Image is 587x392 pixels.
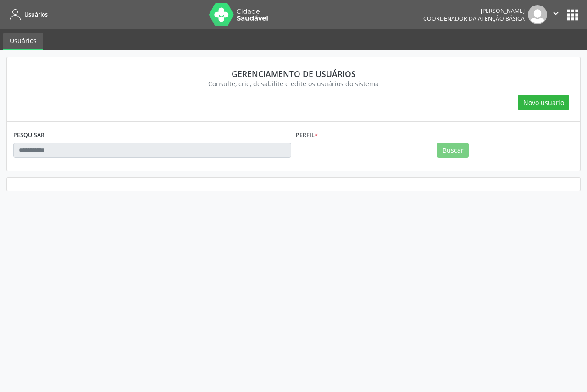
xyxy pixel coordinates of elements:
[523,98,564,107] span: Novo usuário
[20,79,567,88] div: Consulte, crie, desabilite e edite os usuários do sistema
[296,128,318,143] label: Perfil
[437,143,469,158] button: Buscar
[24,11,48,18] span: Usuários
[518,95,569,110] button: Novo usuário
[551,8,561,18] i: 
[423,7,525,15] div: [PERSON_NAME]
[423,15,525,22] span: Coordenador da Atenção Básica
[3,33,43,50] a: Usuários
[20,69,567,79] div: Gerenciamento de usuários
[6,7,48,22] a: Usuários
[565,7,581,23] button: apps
[13,128,44,143] label: PESQUISAR
[547,5,565,24] button: 
[528,5,547,24] img: img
